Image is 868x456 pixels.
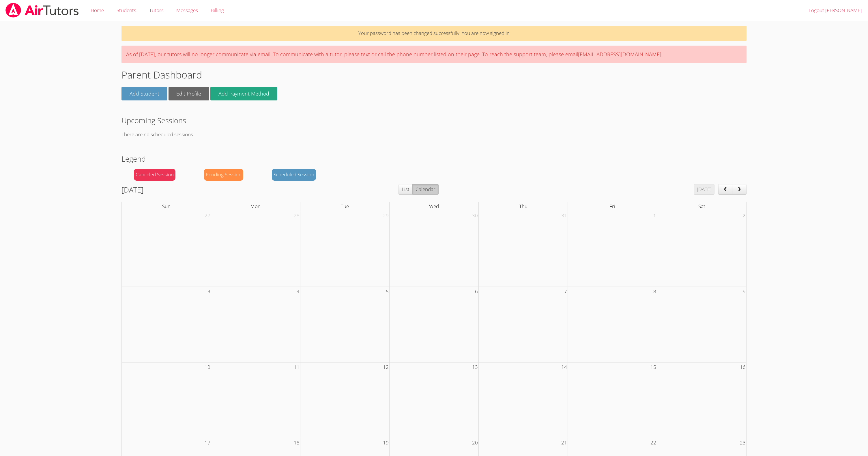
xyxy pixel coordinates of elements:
span: 31 [561,211,568,220]
button: [DATE] [694,184,714,195]
div: As of [DATE], our tutors will no longer communicate via email. To communicate with a tutor, pleas... [121,46,747,63]
span: 22 [650,438,657,448]
div: Canceled Session [134,169,175,181]
button: Calendar [412,184,439,195]
span: 12 [382,362,389,372]
span: 6 [474,287,478,296]
button: prev [718,184,733,195]
span: 18 [293,438,300,448]
span: 15 [650,362,657,372]
span: Thu [519,203,527,210]
span: 30 [472,211,478,220]
span: 10 [204,362,211,372]
span: Messages [176,7,198,14]
span: 21 [561,438,568,448]
a: Edit Profile [169,87,209,100]
span: Sat [698,203,705,210]
span: Tue [341,203,349,210]
span: 7 [564,287,568,296]
div: Scheduled Session [272,169,316,181]
span: 17 [204,438,211,448]
span: Fri [609,203,615,210]
h2: Upcoming Sessions [121,115,747,126]
span: 2 [742,211,746,220]
h1: Parent Dashboard [121,68,747,82]
p: There are no scheduled sessions [121,130,747,139]
h2: [DATE] [121,184,143,195]
span: 1 [653,211,657,220]
img: airtutors_banner-c4298cdbf04f3fff15de1276eac7730deb9818008684d7c2e4769d2f7ddbe033.png [5,3,79,18]
a: Add Payment Method [210,87,277,100]
span: 8 [653,287,657,296]
span: 14 [561,362,568,372]
span: 29 [382,211,389,220]
h2: Legend [121,153,747,164]
span: 16 [739,362,746,372]
span: 13 [472,362,478,372]
button: next [732,184,747,195]
a: Add Student [121,87,167,100]
span: 23 [739,438,746,448]
span: 28 [293,211,300,220]
span: 20 [472,438,478,448]
p: Your password has been changed successfully. You are now signed in [121,26,747,41]
span: Wed [429,203,439,210]
span: 4 [296,287,300,296]
button: List [399,184,413,195]
span: 27 [204,211,211,220]
span: 19 [382,438,389,448]
span: 3 [207,287,211,296]
span: 11 [293,362,300,372]
span: 5 [385,287,389,296]
div: Pending Session [204,169,243,181]
span: Sun [162,203,171,210]
span: Mon [250,203,261,210]
span: 9 [742,287,746,296]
